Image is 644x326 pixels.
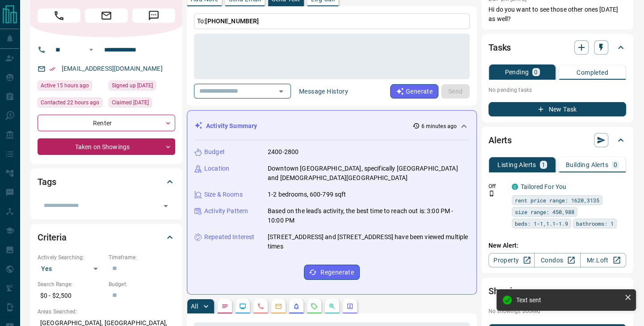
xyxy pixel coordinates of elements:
p: 1-2 bedrooms, 600-799 sqft [268,190,346,199]
button: New Task [488,102,626,116]
div: condos.ca [512,184,518,190]
p: $0 - $2,500 [38,288,104,303]
span: bathrooms: 1 [576,219,614,228]
p: 0 [614,162,617,168]
p: Off [488,182,506,190]
button: Regenerate [304,265,360,280]
div: Text sent [516,296,621,304]
a: Property [488,253,535,267]
svg: Opportunities [328,303,336,310]
span: Email [85,9,128,23]
p: Timeframe: [109,253,175,262]
h2: Criteria [38,230,67,244]
h2: Showings [488,284,526,298]
p: Listing Alerts [497,162,536,168]
p: Downtown [GEOGRAPHIC_DATA], specifically [GEOGRAPHIC_DATA] and [DEMOGRAPHIC_DATA][GEOGRAPHIC_DATA] [268,164,469,183]
span: Call [38,9,80,23]
p: No pending tasks [488,83,626,97]
div: Activity Summary6 minutes ago [194,118,469,134]
p: 0 [534,69,538,75]
button: Generate [390,84,438,99]
p: Actively Searching: [38,253,104,262]
svg: Lead Browsing Activity [239,303,246,310]
a: [EMAIL_ADDRESS][DOMAIN_NAME] [62,65,163,72]
div: Tags [38,171,175,193]
button: Open [86,44,97,55]
p: Budget: [109,280,175,288]
p: Repeated Interest [204,232,254,242]
span: rent price range: 1620,3135 [515,196,599,205]
span: Signed up [DATE] [112,81,153,90]
svg: Requests [311,303,318,310]
div: Tasks [488,37,626,58]
p: Completed [577,69,608,76]
span: Active 15 hours ago [41,81,89,90]
button: Open [275,85,287,98]
p: No showings booked [488,307,626,315]
span: Message [132,9,175,23]
div: Fri Aug 15 2025 [38,98,104,110]
svg: Listing Alerts [293,303,300,310]
div: Taken on Showings [38,138,175,155]
p: Building Alerts [566,162,608,168]
p: Activity Pattern [204,206,248,216]
div: Yes [38,262,104,276]
p: To: [194,13,470,29]
div: Mon Jul 15 2024 [109,81,175,93]
div: Showings [488,280,626,302]
p: Search Range: [38,280,104,288]
svg: Agent Actions [346,303,354,310]
svg: Notes [221,303,228,310]
h2: Alerts [488,133,512,147]
div: Renter [38,115,175,131]
p: 6 minutes ago [421,122,457,130]
span: Claimed [DATE] [112,98,149,107]
a: Condos [534,253,580,267]
div: Alerts [488,129,626,151]
p: Areas Searched: [38,308,175,316]
p: Hi do you want to see those other ones [DATE] as well? [488,5,626,24]
button: Open [160,200,172,212]
svg: Email Verified [49,66,55,72]
div: Fri Aug 15 2025 [38,81,104,93]
svg: Calls [257,303,264,310]
span: Contacted 22 hours ago [41,98,99,107]
svg: Push Notification Only [488,190,495,197]
p: Size & Rooms [204,190,243,199]
button: Message History [294,84,354,99]
p: New Alert: [488,241,626,250]
span: [PHONE_NUMBER] [205,17,259,25]
p: Based on the lead's activity, the best time to reach out is: 3:00 PM - 10:00 PM [268,206,469,225]
p: Location [204,164,229,173]
div: Wed Apr 23 2025 [109,98,175,110]
svg: Emails [275,303,282,310]
div: Criteria [38,227,175,248]
p: [STREET_ADDRESS] and [STREET_ADDRESS] have been viewed multiple times [268,232,469,251]
a: Mr.Loft [580,253,626,267]
p: Activity Summary [206,121,257,131]
span: size range: 450,988 [515,207,574,216]
p: 2400-2800 [268,147,299,157]
h2: Tasks [488,40,511,55]
a: Tailored For You [521,183,566,190]
p: Pending [505,69,529,75]
span: beds: 1-1,1.1-1.9 [515,219,568,228]
p: 1 [542,162,545,168]
p: Budget [204,147,225,157]
p: All [191,303,198,309]
h2: Tags [38,175,56,189]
